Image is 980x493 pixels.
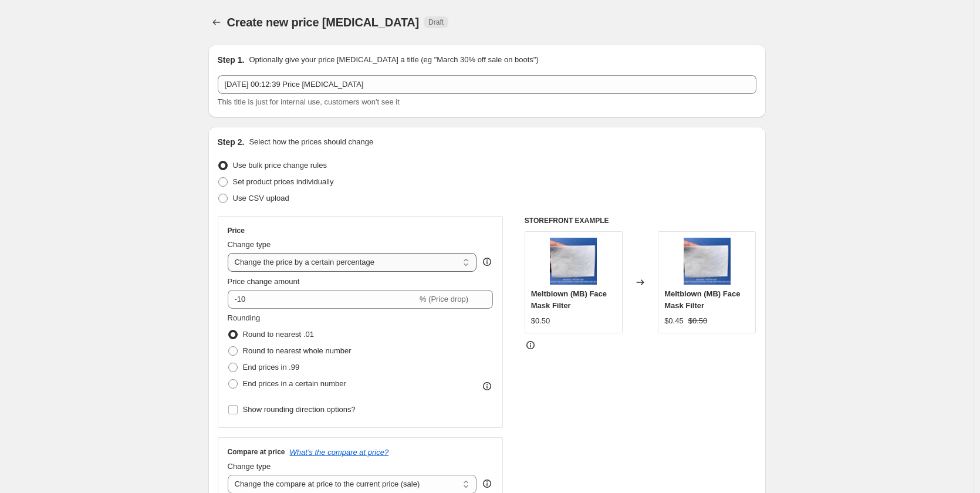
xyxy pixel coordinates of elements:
[243,346,352,355] span: Round to nearest whole number
[233,177,334,186] span: Set product prices individually
[218,54,245,66] h2: Step 1.
[228,290,417,309] input: -15
[228,240,271,249] span: Change type
[227,16,420,29] span: Create new price [MEDICAL_DATA]
[664,315,684,327] div: $0.45
[228,226,245,235] h3: Price
[218,136,245,148] h2: Step 2.
[481,256,493,268] div: help
[688,315,708,327] strike: $0.50
[208,14,225,31] button: Price change jobs
[228,277,300,286] span: Price change amount
[218,75,756,94] input: 30% off holiday sale
[428,18,444,27] span: Draft
[243,379,346,388] span: End prices in a certain number
[233,161,327,170] span: Use bulk price change rules
[420,295,468,303] span: % (Price drop)
[243,405,356,414] span: Show rounding direction options?
[290,448,389,457] button: What's the compare at price?
[550,238,597,285] img: Filteroutsideview_FINAL_80x.jpg
[233,194,289,202] span: Use CSV upload
[243,363,300,372] span: End prices in .99
[218,97,400,106] span: This title is just for internal use, customers won't see it
[481,478,493,489] div: help
[243,330,314,339] span: Round to nearest .01
[684,238,731,285] img: Filteroutsideview_FINAL_80x.jpg
[249,136,373,148] p: Select how the prices should change
[531,315,550,327] div: $0.50
[531,289,607,310] span: Meltblown (MB) Face Mask Filter
[249,54,538,66] p: Optionally give your price [MEDICAL_DATA] a title (eg "March 30% off sale on boots")
[228,462,271,471] span: Change type
[525,216,756,225] h6: STOREFRONT EXAMPLE
[228,313,261,322] span: Rounding
[228,447,285,457] h3: Compare at price
[664,289,740,310] span: Meltblown (MB) Face Mask Filter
